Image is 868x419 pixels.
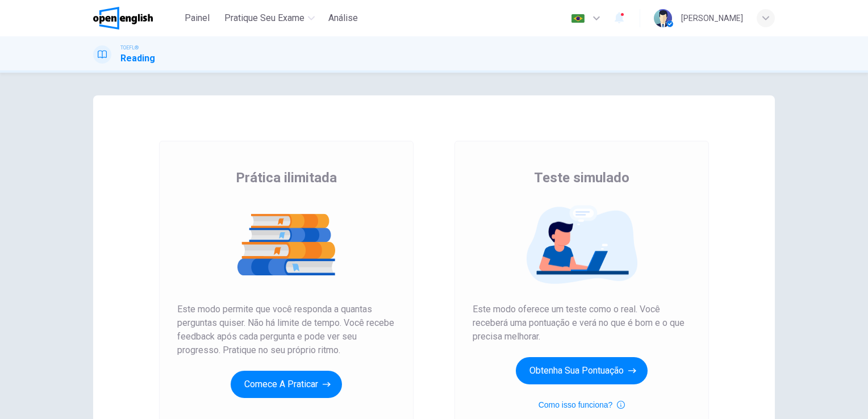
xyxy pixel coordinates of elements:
[177,303,395,357] span: Este modo permite que você responda a quantas perguntas quiser. Não há limite de tempo. Você rece...
[516,357,648,384] button: Obtenha sua pontuação
[224,11,304,25] span: Pratique seu exame
[231,371,342,398] button: Comece a praticar
[120,52,155,65] h1: Reading
[681,11,743,25] div: [PERSON_NAME]
[185,11,210,25] span: Painel
[120,44,139,52] span: TOEFL®
[93,7,179,30] a: OpenEnglish logo
[539,398,625,412] button: Como isso funciona?
[324,8,362,28] button: Análise
[473,303,691,343] span: Este modo oferece um teste como o real. Você receberá uma pontuação e verá no que é bom e o que p...
[179,8,215,28] button: Painel
[654,9,672,27] img: Profile picture
[571,14,585,23] img: pt
[328,11,358,25] span: Análise
[93,7,153,30] img: OpenEnglish logo
[236,169,337,187] span: Prática ilimitada
[534,169,629,187] span: Teste simulado
[220,8,319,28] button: Pratique seu exame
